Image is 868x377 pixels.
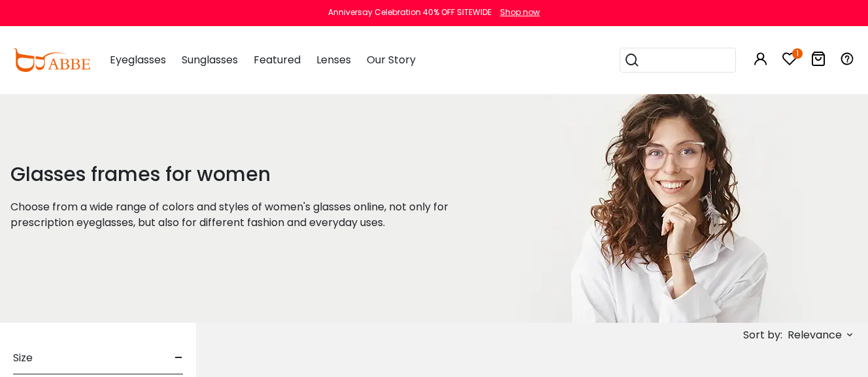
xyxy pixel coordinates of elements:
[13,342,33,374] span: Size
[500,7,540,18] div: Shop now
[254,52,301,67] span: Featured
[328,7,492,18] div: Anniversay Celebration 40% OFF SITEWIDE
[110,52,166,67] span: Eyeglasses
[367,52,416,67] span: Our Story
[10,199,467,231] p: Choose from a wide range of colors and styles of women's glasses online, not only for prescriptio...
[792,48,803,59] i: 1
[743,327,782,342] span: Sort by:
[782,54,797,69] a: 1
[10,163,467,186] h1: Glasses frames for women
[788,323,842,347] span: Relevance
[316,52,351,67] span: Lenses
[13,48,90,72] img: abbeglasses.com
[493,7,540,18] a: Shop now
[182,52,238,67] span: Sunglasses
[175,342,183,374] span: -
[499,94,831,323] img: glasses frames for women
